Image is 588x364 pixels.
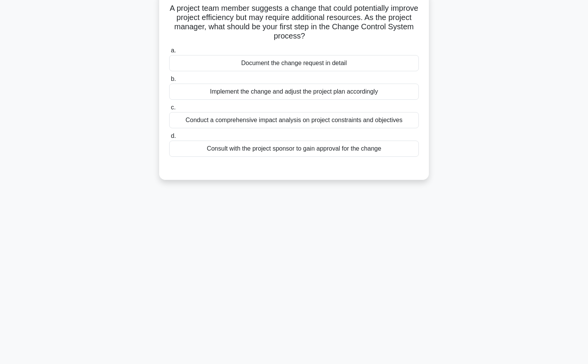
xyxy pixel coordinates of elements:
h5: A project team member suggests a change that could potentially improve project efficiency but may... [168,3,420,41]
div: Consult with the project sponsor to gain approval for the change [169,141,419,157]
span: b. [171,75,176,82]
span: d. [171,133,176,139]
div: Conduct a comprehensive impact analysis on project constraints and objectives [169,112,419,128]
div: Document the change request in detail [169,55,419,71]
div: Implement the change and adjust the project plan accordingly [169,84,419,100]
span: a. [171,47,176,54]
span: c. [171,104,175,111]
